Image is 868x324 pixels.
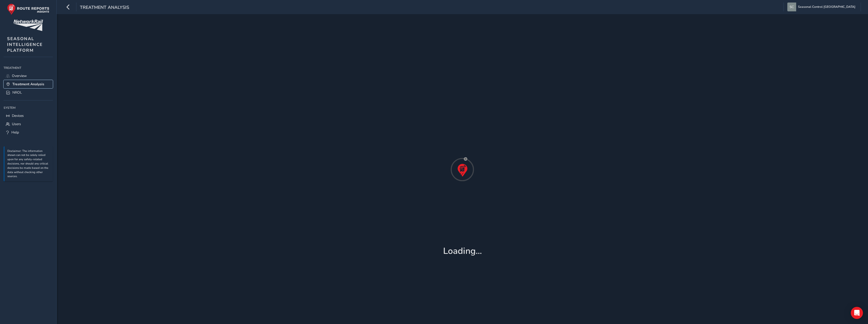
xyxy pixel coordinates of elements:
span: Help [11,130,19,135]
a: Users [4,120,53,128]
div: Treatment [4,64,53,72]
div: Open Intercom Messenger [851,307,863,319]
a: Devices [4,112,53,120]
span: Seasonal Control [GEOGRAPHIC_DATA] [798,3,855,11]
span: Treatment Analysis [80,4,129,11]
img: customer logo [13,20,43,31]
button: Seasonal Control [GEOGRAPHIC_DATA] [787,3,857,11]
span: Devices [12,113,24,118]
img: rr logo [7,4,49,15]
a: NROL [4,88,53,97]
img: diamond-layout [787,3,796,11]
span: Users [12,122,21,126]
span: SEASONAL INTELLIGENCE PLATFORM [7,36,43,53]
span: NROL [12,90,22,95]
span: Overview [12,73,27,78]
p: Disclaimer: The information shown can not be solely relied upon for any safety-related decisions,... [7,149,50,179]
div: System [4,104,53,112]
span: Treatment Analysis [12,82,44,87]
a: Treatment Analysis [4,80,53,88]
h1: Loading... [443,246,482,256]
a: Help [4,128,53,137]
a: Overview [4,72,53,80]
